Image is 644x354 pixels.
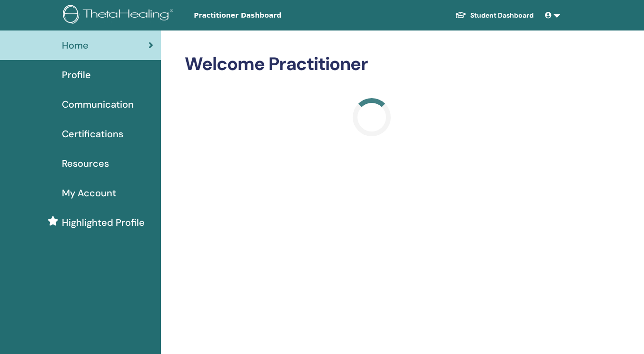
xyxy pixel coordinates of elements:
img: logo.png [63,5,177,26]
span: My Account [62,186,116,200]
img: graduation-cap-white.svg [455,11,466,19]
span: Communication [62,97,134,111]
span: Home [62,38,89,52]
span: Resources [62,156,109,171]
a: Student Dashboard [447,7,541,24]
h2: Welcome Practitioner [185,53,558,75]
span: Certifications [62,127,123,141]
span: Profile [62,68,91,82]
span: Highlighted Profile [62,215,145,230]
span: Practitioner Dashboard [194,10,337,20]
